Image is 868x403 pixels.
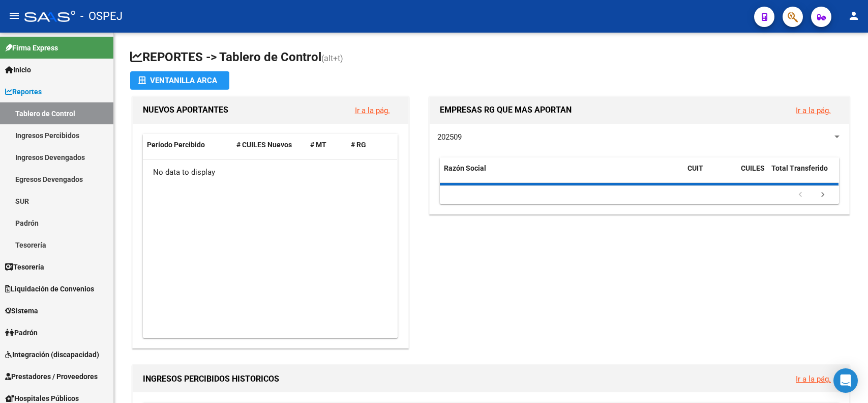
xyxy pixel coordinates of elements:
button: Ir a la pág. [788,101,839,120]
a: Ir a la pág. [796,106,831,115]
div: Open Intercom Messenger [833,368,858,393]
button: Ir a la pág. [347,101,398,120]
span: - OSPEJ [80,5,123,28]
span: CUIT [687,164,703,172]
datatable-header-cell: CUIT [683,157,737,191]
span: Período Percibido [147,141,205,149]
datatable-header-cell: Período Percibido [143,134,232,156]
span: Sistema [5,305,38,316]
datatable-header-cell: # MT [306,134,347,156]
a: go to previous page [791,190,810,201]
span: CUILES [741,164,765,172]
span: Firma Express [5,42,58,53]
mat-icon: person [848,10,860,22]
div: Ventanilla ARCA [138,71,221,90]
a: Ir a la pág. [796,374,831,384]
span: Razón Social [444,164,486,172]
span: Prestadores / Proveedores [5,371,98,382]
datatable-header-cell: Razón Social [440,157,683,191]
span: # RG [351,141,366,149]
span: NUEVOS APORTANTES [143,105,228,115]
span: # CUILES Nuevos [236,141,292,149]
div: No data to display [143,159,397,185]
datatable-header-cell: Total Transferido [767,157,839,191]
span: Total Transferido [771,164,828,172]
span: Integración (discapacidad) [5,349,99,360]
span: INGRESOS PERCIBIDOS HISTORICOS [143,374,279,384]
span: Tesorería [5,261,44,273]
button: Ventanilla ARCA [130,71,229,90]
datatable-header-cell: # CUILES Nuevos [232,134,307,156]
span: # MT [310,141,326,149]
span: (alt+t) [321,53,343,63]
h1: REPORTES -> Tablero de Control [130,49,852,67]
button: Ir a la pág. [788,369,839,388]
span: Reportes [5,86,42,97]
span: Inicio [5,64,31,75]
a: Ir a la pág. [355,106,390,115]
span: Padrón [5,327,38,338]
datatable-header-cell: # RG [347,134,387,156]
span: EMPRESAS RG QUE MAS APORTAN [440,105,572,115]
mat-icon: menu [8,10,20,22]
span: 202509 [437,132,462,142]
a: go to next page [813,190,832,201]
datatable-header-cell: CUILES [737,157,767,191]
span: Liquidación de Convenios [5,283,94,294]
